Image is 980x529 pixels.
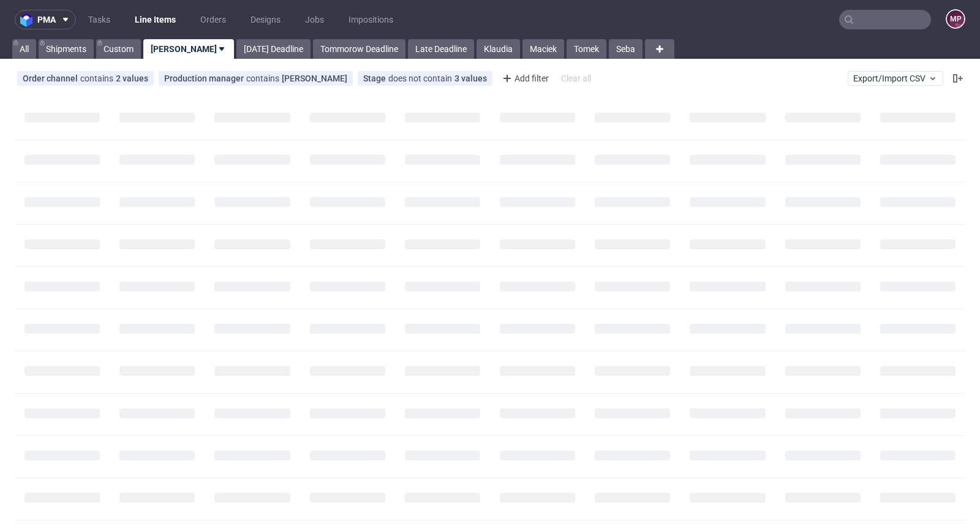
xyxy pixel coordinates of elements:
a: Orders [193,10,233,29]
span: contains [80,73,116,83]
a: [DATE] Deadline [236,39,311,59]
button: Export/Import CSV [848,71,943,86]
span: Production manager [164,73,246,83]
a: Custom [96,39,141,59]
a: Maciek [522,39,564,59]
a: Seba [609,39,643,59]
span: Stage [363,73,388,83]
figcaption: MP [947,10,964,28]
a: Klaudia [477,39,520,59]
span: Order channel [23,73,80,83]
a: Tomek [567,39,606,59]
span: Export/Import CSV [853,73,938,83]
a: Designs [243,10,288,29]
div: 3 values [454,73,487,83]
div: Add filter [497,69,551,88]
a: [PERSON_NAME] [143,39,234,59]
div: 2 values [116,73,148,83]
a: Tommorow Deadline [313,39,405,59]
a: Impositions [341,10,401,29]
img: logo [20,13,37,27]
div: Clear all [559,70,594,87]
a: All [12,39,36,59]
a: Late Deadline [408,39,474,59]
a: Tasks [81,10,118,29]
button: pma [15,10,76,29]
a: Shipments [39,39,94,59]
span: pma [37,15,56,24]
span: does not contain [388,73,454,83]
a: Jobs [298,10,331,29]
div: [PERSON_NAME] [282,73,347,83]
span: contains [246,73,282,83]
a: Line Items [127,10,183,29]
